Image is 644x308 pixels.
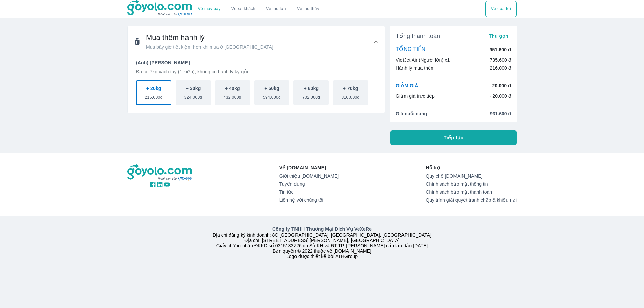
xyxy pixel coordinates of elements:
span: Mua bây giờ tiết kiệm hơn khi mua ở [GEOGRAPHIC_DATA] [146,44,273,50]
p: + 50kg [264,85,279,92]
button: Vé của tôi [485,1,517,17]
a: Vé xe khách [231,6,255,11]
p: GIẢM GIÁ [396,82,418,89]
span: Thu gọn [489,33,508,39]
p: Công ty TNHH Thương Mại Dịch Vụ VeXeRe [129,226,515,232]
p: Đã có 7kg xách tay (1 kiện), không có hành lý ký gửi [136,68,377,75]
p: 735.600 đ [490,57,511,63]
div: Mua thêm hành lýMua bây giờ tiết kiệm hơn khi mua ở [GEOGRAPHIC_DATA] [128,26,385,57]
p: + 20kg [146,85,161,92]
p: TỔNG TIỀN [396,46,425,53]
p: Hỗ trợ [426,164,517,171]
a: Chính sách bảo mật thanh toán [426,189,517,195]
button: Vé tàu thủy [291,1,325,17]
button: + 50kg594.000đ [254,80,289,105]
button: + 30kg324.000đ [176,80,211,105]
p: Về [DOMAIN_NAME] [279,164,339,171]
p: + 40kg [225,85,240,92]
span: Mua thêm hành lý [146,33,273,42]
a: Quy chế [DOMAIN_NAME] [426,173,517,179]
a: Vé tàu lửa [261,1,291,17]
span: 324.000đ [184,92,202,100]
p: 216.000 đ [490,65,511,71]
img: logo [127,164,193,181]
span: 432.000đ [224,92,241,100]
p: + 60kg [304,85,319,92]
a: Tin tức [279,189,339,195]
p: - 20.000 đ [489,93,511,99]
div: choose transportation mode [193,1,325,17]
a: Chính sách bảo mật thông tin [426,181,517,187]
div: scrollable baggage options [136,80,377,105]
p: Hành lý mua thêm [396,65,435,71]
a: Vé máy bay [198,6,221,11]
button: + 60kg702.000đ [293,80,329,105]
button: + 70kg810.000đ [333,80,368,105]
div: Địa chỉ đăng ký kinh doanh: 8C [GEOGRAPHIC_DATA], [GEOGRAPHIC_DATA], [GEOGRAPHIC_DATA] Địa chỉ: [... [123,226,521,259]
span: 594.000đ [263,92,281,100]
span: 810.000đ [341,92,359,100]
a: Giới thiệu [DOMAIN_NAME] [279,173,339,179]
button: Tiếp tục [390,130,517,145]
p: + 30kg [186,85,201,92]
a: Liên hệ với chúng tôi [279,197,339,203]
p: Giảm giá trực tiếp [396,93,435,99]
span: 216.000đ [145,92,163,100]
span: Giá cuối cùng [396,110,427,117]
a: Quy trình giải quyết tranh chấp & khiếu nại [426,197,517,203]
div: choose transportation mode [485,1,517,17]
span: 931.600 đ [490,110,511,117]
span: Tổng thanh toán [396,32,440,40]
p: (Anh) [PERSON_NAME] [136,59,377,66]
span: 702.000đ [302,92,320,100]
div: Mua thêm hành lýMua bây giờ tiết kiệm hơn khi mua ở [GEOGRAPHIC_DATA] [128,57,385,113]
p: + 70kg [343,85,358,92]
span: Tiếp tục [444,134,463,141]
a: Tuyển dụng [279,181,339,187]
p: VietJet Air (Người lớn) x1 [396,57,450,63]
p: - 20.000 đ [489,82,511,89]
p: 951.600 đ [490,46,511,53]
button: Thu gọn [486,31,511,41]
button: + 40kg432.000đ [215,80,250,105]
button: + 20kg216.000đ [136,80,171,105]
